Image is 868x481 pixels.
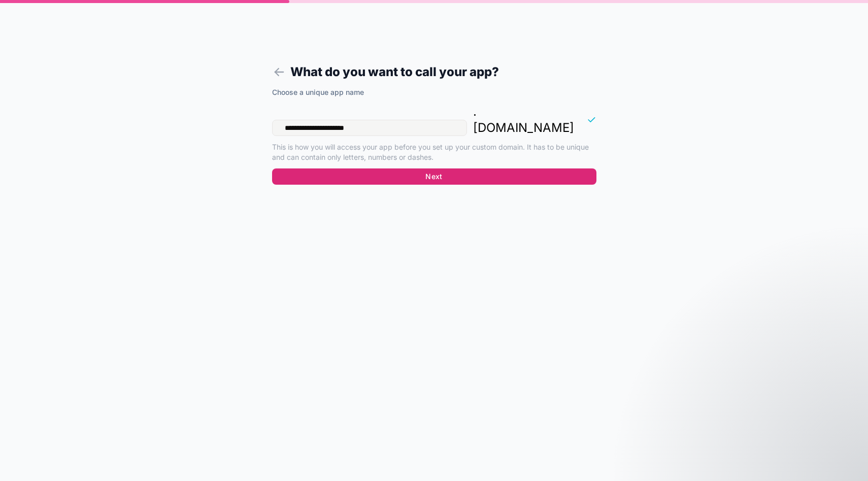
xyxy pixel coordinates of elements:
[272,87,364,97] label: Choose a unique app name
[272,63,596,81] h1: What do you want to call your app?
[473,104,574,136] p: . [DOMAIN_NAME]
[665,405,868,476] iframe: Intercom notifications message
[272,168,596,185] button: Next
[272,142,596,162] p: This is how you will access your app before you set up your custom domain. It has to be unique an...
